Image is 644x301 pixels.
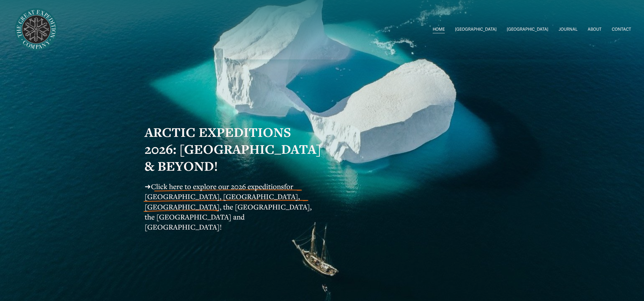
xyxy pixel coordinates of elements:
[455,26,497,34] a: folder dropdown
[559,26,578,34] a: JOURNAL
[13,6,60,53] img: Arctic Expeditions
[145,182,151,191] span: ➜
[455,26,497,33] span: [GEOGRAPHIC_DATA]
[588,26,601,34] a: ABOUT
[612,26,631,34] a: CONTACT
[145,123,324,175] strong: ARCTIC EXPEDITIONS 2026: [GEOGRAPHIC_DATA] & BEYOND!
[151,182,284,191] a: Click here to explore our 2026 expeditions
[507,26,548,34] a: folder dropdown
[145,182,313,232] span: for [GEOGRAPHIC_DATA], [GEOGRAPHIC_DATA], [GEOGRAPHIC_DATA], the [GEOGRAPHIC_DATA], the [GEOGRAPH...
[507,26,548,33] span: [GEOGRAPHIC_DATA]
[433,26,445,34] a: HOME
